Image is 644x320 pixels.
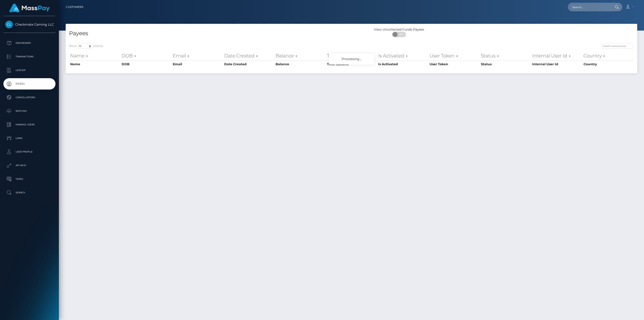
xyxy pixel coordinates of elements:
th: Country [582,61,634,68]
th: Internal User Id [531,51,582,60]
p: Ledger [5,67,54,74]
th: Internal User Id [531,61,582,68]
th: DOB [120,51,172,60]
p: Manage Users [5,121,54,128]
th: Status [480,61,531,68]
h4: Payees [69,29,348,37]
th: Total Loaded [326,61,377,68]
a: Payees [3,78,55,90]
th: Is Activated [377,51,428,60]
th: Email [172,61,223,68]
p: API Keys [5,162,54,169]
p: Taxes [5,176,54,182]
th: Email [172,51,223,60]
p: Cancellations [5,94,54,101]
p: Links [5,135,54,142]
p: Transactions [5,53,54,60]
th: Balance [274,61,326,68]
a: Cancellations [3,92,55,103]
p: User Profile [5,148,54,155]
select: Showentries [77,44,94,49]
a: Search [3,187,55,198]
p: Batches [5,108,54,114]
a: Manage Users [3,119,55,130]
th: User Token [428,61,480,68]
label: Show entries [69,44,103,49]
a: Batches [3,105,55,117]
a: Customers [66,2,83,12]
th: Country [582,51,634,60]
a: Transactions [3,51,55,62]
p: Search [5,189,54,196]
a: API Keys [3,160,55,171]
th: Is Activated [377,61,428,68]
th: Date Created [223,51,274,60]
p: Payees [5,80,54,87]
span: OFF [395,32,406,37]
a: User Profile [3,146,55,158]
th: Date Created [223,61,274,68]
div: View Uncollected Funds Payees [351,27,447,32]
th: DOB [120,61,172,68]
th: Balance [274,51,326,60]
th: Total Loaded [326,51,377,60]
a: Links [3,133,55,144]
a: Ledger [3,65,55,76]
img: Checkmate Gaming LLC [5,21,13,28]
input: Search transactions [601,44,634,49]
th: Name [69,51,120,60]
div: Processing... [329,53,374,65]
th: Status [480,51,531,60]
span: Checkmate Gaming LLC [3,22,55,27]
input: Search... [568,3,610,11]
th: User Token [428,51,480,60]
th: Name [69,61,120,68]
a: Taxes [3,173,55,185]
a: Dashboard [3,37,55,49]
img: MassPay Logo [9,4,50,12]
p: Dashboard [5,40,54,46]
